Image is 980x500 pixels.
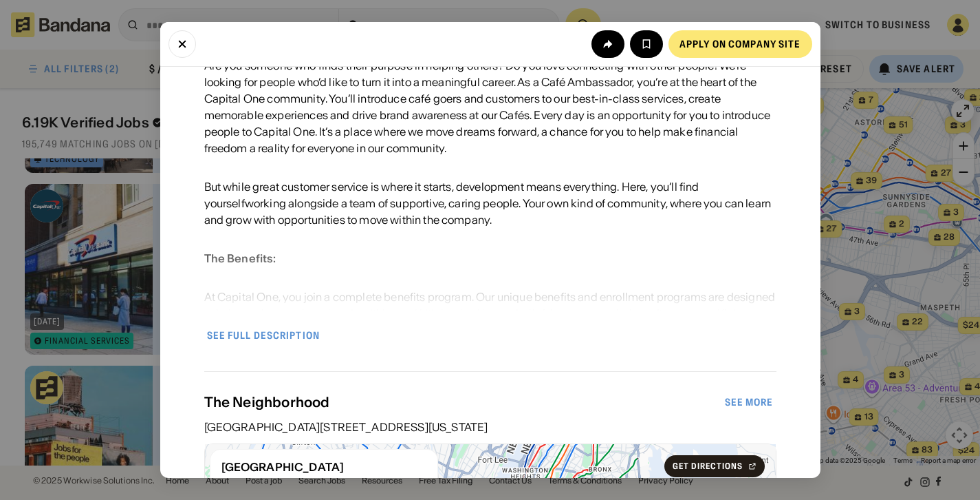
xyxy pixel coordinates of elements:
[204,196,245,210] span: yourself
[204,196,772,227] span: can learn and grow with opportunities to move within the company.
[204,75,756,105] span: you’re at the heart of the Capital One community. You’ll introduce café goers and customers to our
[204,306,774,337] span: mean sacrificing your well being. It’s part of our mission to set the standard for personal flexi...
[221,461,427,474] div: [GEOGRAPHIC_DATA]
[204,108,771,138] span: an opportunity for you to introduce people to Capital One. It’s a place where we move dreams forw...
[245,196,723,210] span: working alongside a team of supportive, caring people. Your own kind of community, where you
[204,180,699,194] span: But while great customer service is where it starts, development means everything. Here, you’ll find
[204,290,725,304] span: At Capital One, you join a complete benefits program. Our unique benefits and enrollment programs...
[204,59,747,89] span: We’re looking for people who’d like to turn it into a meaningful career. As a Café Ambassador,
[204,59,677,72] span: Are you someone who finds their purpose in helping others? Do you love connecting with other
[725,397,774,407] div: See more
[204,125,739,155] span: chance for you to help make financial freedom a reality for everyone in our community.
[679,39,801,49] div: Apply on company site
[673,462,742,470] div: Get Directions
[207,331,320,340] div: See full description
[678,59,719,72] span: people?
[204,421,776,433] div: [GEOGRAPHIC_DATA][STREET_ADDRESS][US_STATE]
[204,251,276,265] b: The Benefits:
[204,92,721,122] span: best-in-class services, create memorable experiences and drive brand awareness at our Cafés. Ever...
[204,394,722,410] div: The Neighborhood
[168,30,196,58] button: Close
